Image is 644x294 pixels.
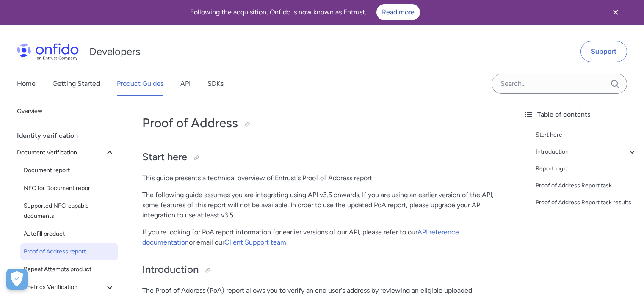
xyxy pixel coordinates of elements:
span: Autofill product [24,229,115,239]
h2: Start here [142,150,500,165]
a: Introduction [536,147,637,157]
span: NFC for Document report [24,183,115,193]
div: Table of contents [524,110,637,120]
a: API reference documentation [142,228,459,246]
h2: Introduction [142,263,500,277]
input: Onfido search input field [492,74,627,94]
span: Supported NFC-capable documents [24,201,115,221]
span: Overview [17,106,115,116]
h1: Proof of Address [142,115,500,132]
a: Repeat Attempts product [20,261,118,278]
div: Identity verification [17,127,122,144]
div: Following the acquisition, Onfido is now known as Entrust. [10,4,600,20]
span: Repeat Attempts product [24,264,115,275]
img: Onfido Logo [17,43,79,60]
p: If you're looking for PoA report information for earlier versions of our API, please refer to our... [142,227,500,247]
p: The following guide assumes you are integrating using API v3.5 onwards. If you are using an earli... [142,190,500,220]
h1: Developers [89,45,140,58]
svg: Close banner [611,7,621,17]
span: Biometrics Verification [17,282,105,292]
a: Client Support team [224,238,286,246]
a: Supported NFC-capable documents [20,198,118,225]
a: NFC for Document report [20,180,118,197]
a: Start here [536,130,637,140]
a: Overview [14,103,118,120]
button: Close banner [600,2,631,23]
span: Document Verification [17,148,105,158]
a: Read more [376,4,420,20]
a: Home [17,72,36,96]
a: Proof of Address Report task results [536,198,637,208]
a: Product Guides [117,72,163,96]
button: Open Preferences [6,269,28,290]
span: Document report [24,165,115,176]
a: Report logic [536,164,637,174]
a: Proof of Address Report task [536,181,637,191]
a: API [180,72,191,96]
span: Proof of Address report [24,247,115,257]
a: SDKs [207,72,224,96]
div: Cookie Preferences [6,269,28,290]
a: Proof of Address report [20,243,118,260]
button: Document Verification [14,144,118,161]
a: Autofill product [20,225,118,242]
a: Support [580,41,627,62]
p: This guide presents a technical overview of Entrust's Proof of Address report. [142,173,500,183]
a: Document report [20,162,118,179]
a: Getting Started [53,72,100,96]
